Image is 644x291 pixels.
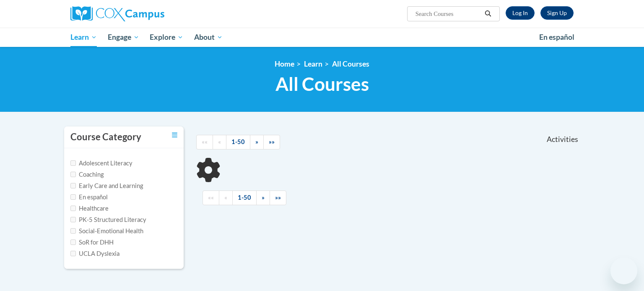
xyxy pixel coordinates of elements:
[196,135,213,149] a: Begining
[226,135,250,149] a: 1-50
[102,28,145,47] a: Engage
[540,6,574,20] a: Register
[189,28,228,47] a: About
[70,181,143,191] label: Early Care and Learning
[70,217,76,222] input: Checkbox for Options
[610,258,637,284] iframe: Button to launch messaging window
[70,239,76,245] input: Checkbox for Options
[263,135,280,149] a: End
[208,194,214,201] span: ««
[70,249,119,258] label: UCLA Dyslexia
[108,32,139,42] span: Engage
[269,138,275,145] span: »»
[144,28,189,47] a: Explore
[255,138,258,145] span: »
[70,160,76,166] input: Checkbox for Options
[70,170,104,179] label: Coaching
[482,9,494,19] button: Search
[275,59,294,68] a: Home
[70,159,132,168] label: Adolescent Literacy
[256,191,270,205] a: Next
[218,138,221,145] span: «
[70,193,108,202] label: En español
[547,135,578,144] span: Activities
[70,204,109,213] label: Healthcare
[70,251,76,256] input: Checkbox for Options
[70,238,114,247] label: SoR for DHH
[70,194,76,200] input: Checkbox for Options
[194,32,223,42] span: About
[70,32,97,42] span: Learn
[65,28,102,47] a: Learn
[275,73,369,95] span: All Courses
[172,131,177,140] a: Toggle collapse
[224,194,227,201] span: «
[70,6,230,21] a: Cox Campus
[58,28,586,47] div: Main menu
[534,28,580,46] a: En español
[506,6,535,20] a: Log In
[219,191,233,205] a: Previous
[250,135,264,149] a: Next
[415,9,482,19] input: Search Courses
[232,191,257,205] a: 1-50
[262,194,265,201] span: »
[70,172,76,177] input: Checkbox for Options
[203,191,219,205] a: Begining
[70,131,141,144] h3: Course Category
[70,228,76,234] input: Checkbox for Options
[70,206,76,211] input: Checkbox for Options
[150,32,183,42] span: Explore
[270,191,286,205] a: End
[539,33,574,41] span: En español
[332,59,369,68] a: All Courses
[275,194,281,201] span: »»
[304,59,322,68] a: Learn
[70,215,146,224] label: PK-5 Structured Literacy
[213,135,226,149] a: Previous
[202,138,208,145] span: ««
[70,6,164,21] img: Cox Campus
[70,227,143,236] label: Social-Emotional Health
[70,183,76,188] input: Checkbox for Options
